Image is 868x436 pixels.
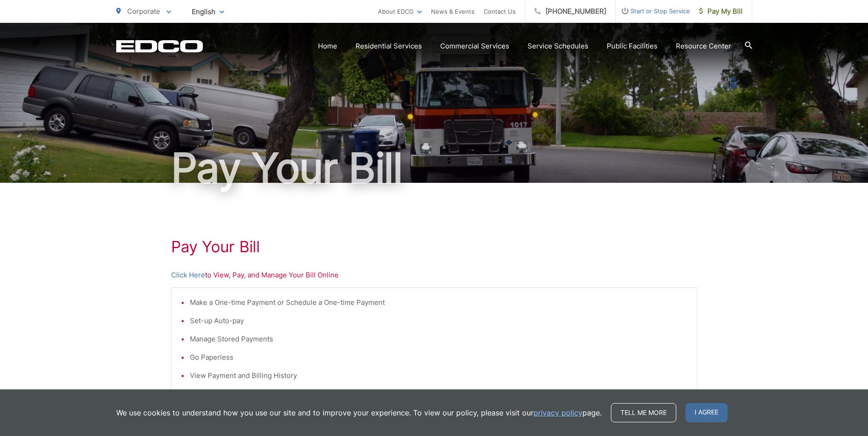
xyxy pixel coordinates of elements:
[171,238,697,256] h1: Pay Your Bill
[607,41,658,52] a: Public Facilities
[431,6,474,17] a: News & Events
[190,370,688,381] li: View Payment and Billing History
[190,352,688,363] li: Go Paperless
[190,315,688,326] li: Set-up Auto-pay
[171,270,697,281] p: to View, Pay, and Manage Your Bill Online
[528,41,588,52] a: Service Schedules
[356,41,422,52] a: Residential Services
[318,41,337,52] a: Home
[611,403,676,422] a: Tell me more
[127,7,160,16] span: Corporate
[378,6,422,17] a: About EDCO
[440,41,509,52] a: Commercial Services
[116,40,203,53] a: EDCD logo. Return to the homepage.
[185,4,231,20] span: English
[676,41,731,52] a: Resource Center
[484,6,516,17] a: Contact Us
[116,407,602,418] p: We use cookies to understand how you use our site and to improve your experience. To view our pol...
[534,407,582,418] a: privacy policy
[685,403,728,422] span: I agree
[116,145,752,191] h1: Pay Your Bill
[190,334,688,345] li: Manage Stored Payments
[699,6,743,17] span: Pay My Bill
[190,297,688,308] li: Make a One-time Payment or Schedule a One-time Payment
[171,270,205,281] a: Click Here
